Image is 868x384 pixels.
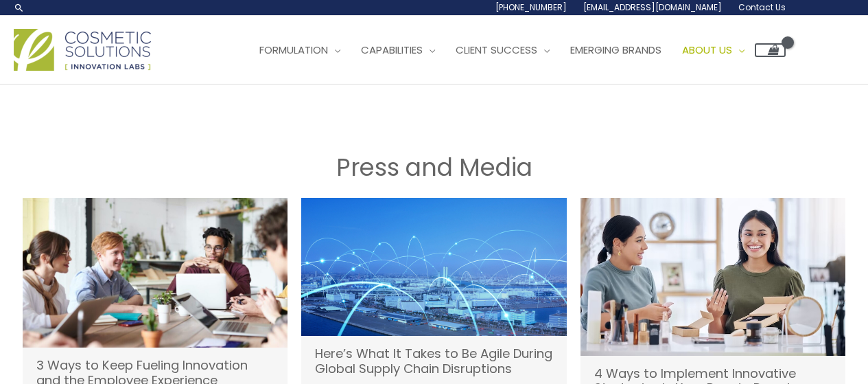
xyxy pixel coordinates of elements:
[560,30,672,71] a: Emerging Brands
[249,30,351,71] a: Formulation
[351,30,445,71] a: Capabilities
[23,150,846,184] h1: Press and Media
[570,43,661,57] span: Emerging Brands
[495,1,567,13] span: [PHONE_NUMBER]
[755,43,786,57] a: View Shopping Cart, empty
[672,30,755,71] a: About Us
[259,43,328,57] span: Formulation
[445,30,560,71] a: Client Success
[239,30,786,71] nav: Site Navigation
[14,29,151,71] img: Cosmetic Solutions Logo
[315,345,552,377] a: Here’s What It Takes to Be Agile During Global Supply Chain Disruptions
[23,198,288,347] img: 3 Ways to Keep Fueling Innovation and the Employee Experience
[14,2,25,13] a: Search icon link
[361,43,423,57] span: Capabilities
[682,43,732,57] span: About Us
[738,1,786,13] span: Contact Us
[583,1,722,13] span: [EMAIL_ADDRESS][DOMAIN_NAME]
[456,43,537,57] span: Client Success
